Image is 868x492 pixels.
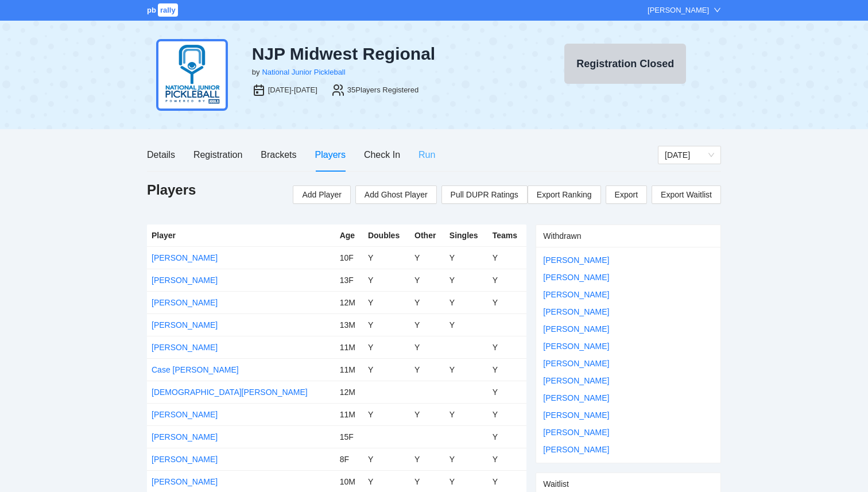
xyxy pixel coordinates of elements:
td: Y [488,269,527,291]
img: njp-logo2.png [156,39,228,111]
a: [PERSON_NAME] [152,276,218,285]
div: [DATE]-[DATE] [268,84,317,96]
td: 12M [335,291,363,313]
td: Y [363,269,410,291]
div: Check In [364,148,400,162]
td: Y [445,358,488,381]
td: 13F [335,269,363,291]
a: [PERSON_NAME] [543,393,609,402]
a: [PERSON_NAME] [543,273,609,282]
span: Pull DUPR Ratings [451,188,518,201]
div: by [252,67,260,78]
div: Registration [193,148,242,162]
td: 13M [335,313,363,336]
a: [PERSON_NAME] [152,343,218,352]
td: 12M [335,381,363,403]
div: 35 Players Registered [347,84,418,96]
td: Y [488,336,527,358]
a: [DEMOGRAPHIC_DATA][PERSON_NAME] [152,388,308,397]
h1: Players [147,181,196,199]
div: Other [414,229,440,242]
a: National Junior Pickleball [262,68,345,76]
a: [PERSON_NAME] [543,445,609,454]
td: Y [363,403,410,425]
td: Y [445,246,488,269]
button: Pull DUPR Ratings [441,185,528,204]
td: 10F [335,246,363,269]
a: pbrally [147,6,180,14]
div: [PERSON_NAME] [648,5,709,16]
td: Y [410,448,445,470]
td: Y [488,425,527,448]
td: Y [363,358,410,381]
a: [PERSON_NAME] [152,455,218,464]
td: Y [445,291,488,313]
a: [PERSON_NAME] [543,410,609,420]
span: Export Ranking [537,186,592,203]
div: Players [315,148,346,162]
td: Y [410,313,445,336]
td: Y [410,336,445,358]
div: Teams [493,229,522,242]
span: pb [147,6,156,14]
button: Registration Closed [564,44,686,84]
td: 11M [335,403,363,425]
td: Y [410,403,445,425]
span: Add Ghost Player [365,188,428,201]
td: 8F [335,448,363,470]
a: [PERSON_NAME] [152,410,218,419]
div: Run [418,148,435,162]
td: Y [445,269,488,291]
td: Y [445,448,488,470]
a: [PERSON_NAME] [543,324,609,334]
a: [PERSON_NAME] [152,432,218,441]
td: Y [488,403,527,425]
div: Brackets [261,148,296,162]
td: Y [488,291,527,313]
div: Player [152,229,331,242]
td: Y [363,448,410,470]
div: Withdrawn [543,225,714,247]
td: Y [410,246,445,269]
div: Singles [449,229,483,242]
button: Add Player [293,185,350,204]
td: Y [488,448,527,470]
a: Export [606,185,647,204]
a: [PERSON_NAME] [543,376,609,385]
td: Y [410,269,445,291]
td: Y [410,358,445,381]
td: Y [363,246,410,269]
a: [PERSON_NAME] [152,298,218,307]
td: Y [445,313,488,336]
a: [PERSON_NAME] [152,253,218,262]
span: Add Player [302,188,341,201]
a: [PERSON_NAME] [543,307,609,316]
span: Export Waitlist [661,186,712,203]
a: [PERSON_NAME] [152,477,218,486]
td: Y [488,381,527,403]
td: 11M [335,358,363,381]
a: [PERSON_NAME] [543,290,609,299]
a: Export Ranking [528,185,601,204]
a: [PERSON_NAME] [152,320,218,330]
td: 15F [335,425,363,448]
a: [PERSON_NAME] [543,255,609,265]
td: Y [410,291,445,313]
td: Y [363,313,410,336]
td: Y [445,403,488,425]
div: NJP Midwest Regional [252,44,521,64]
a: [PERSON_NAME] [543,428,609,437]
td: Y [488,358,527,381]
span: down [714,6,721,14]
div: Details [147,148,175,162]
a: [PERSON_NAME] [543,359,609,368]
span: rally [158,3,178,17]
td: Y [363,291,410,313]
span: Saturday [665,146,714,164]
div: Age [340,229,359,242]
button: Add Ghost Player [355,185,437,204]
a: Case [PERSON_NAME] [152,365,239,374]
td: Y [488,246,527,269]
div: Doubles [368,229,405,242]
a: [PERSON_NAME] [543,342,609,351]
